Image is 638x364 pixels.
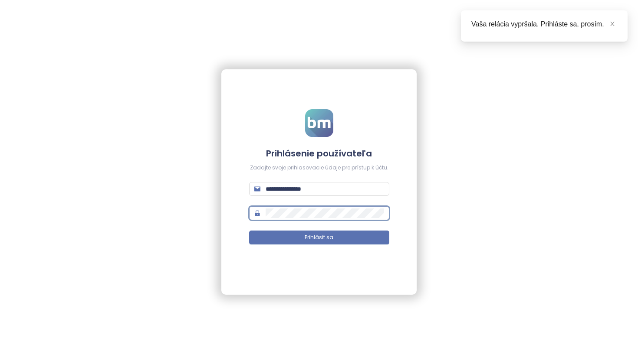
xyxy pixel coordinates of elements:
[471,19,617,29] div: Vaša relácia vypršala. Prihláste sa, prosím.
[249,231,389,244] button: Prihlásiť sa
[305,109,333,137] img: logo
[305,234,333,242] span: Prihlásiť sa
[249,164,389,172] div: Zadajte svoje prihlasovacie údaje pre prístup k účtu.
[249,147,389,159] h4: Prihlásenie používateľa
[609,21,615,27] span: close
[254,210,260,216] span: lock
[254,186,260,192] span: mail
